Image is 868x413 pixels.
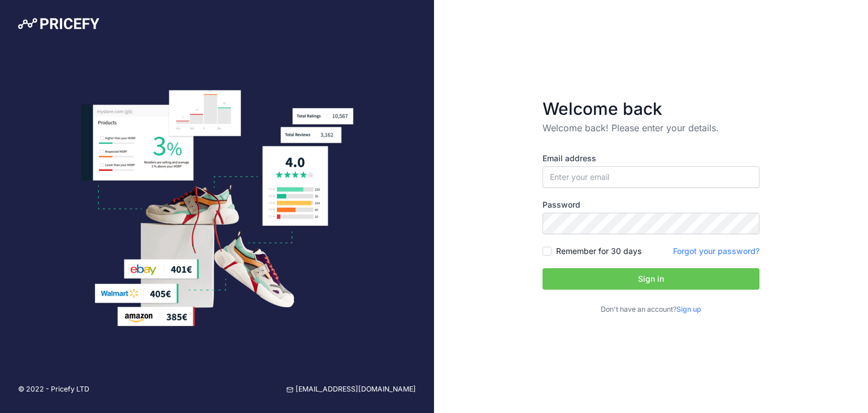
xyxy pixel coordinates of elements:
[542,304,759,315] p: Don't have an account?
[542,199,759,210] label: Password
[18,18,99,29] img: Pricefy
[542,166,759,188] input: Enter your email
[287,384,416,395] a: [EMAIL_ADDRESS][DOMAIN_NAME]
[542,153,759,164] label: Email address
[542,121,759,135] p: Welcome back! Please enter your details.
[542,268,759,290] button: Sign in
[542,98,759,119] h3: Welcome back
[18,384,89,395] p: © 2022 - Pricefy LTD
[673,246,759,256] a: Forgot your password?
[556,246,641,257] label: Remember for 30 days
[676,305,701,313] a: Sign up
